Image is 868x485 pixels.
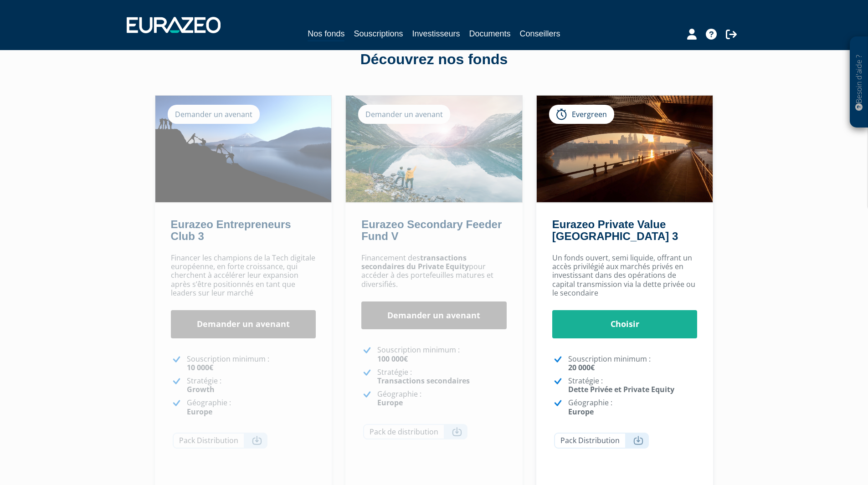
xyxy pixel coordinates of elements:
[537,96,713,202] img: Eurazeo Private Value Europe 3
[187,398,316,416] p: Géographie :
[358,105,450,124] div: Demander un avenant
[377,398,403,408] strong: Europe
[187,362,213,373] strong: 10 000€
[187,355,316,372] p: Souscription minimum :
[171,218,291,242] a: Eurazeo Entrepreneurs Club 3
[377,368,507,385] p: Stratégie :
[171,310,316,338] a: Demander un avenant
[552,254,698,297] p: Un fonds ouvert, semi liquide, offrant un accès privilégié aux marchés privés en investissant dan...
[155,96,332,202] img: Eurazeo Entrepreneurs Club 3
[127,17,221,33] img: 1732889491-logotype_eurazeo_blanc_rvb.png
[361,301,507,330] a: Demander un avenant
[187,377,316,394] p: Stratégie :
[552,310,698,338] a: Choisir
[568,407,594,417] strong: Europe
[377,376,470,386] strong: Transactions secondaires
[568,384,674,394] strong: Dette Privée et Private Equity
[171,254,316,297] p: Financer les champions de la Tech digitale européenne, en forte croissance, qui cherchent à accél...
[412,27,460,40] a: Investisseurs
[520,27,560,40] a: Conseillers
[568,377,698,394] p: Stratégie :
[377,390,507,407] p: Géographie :
[377,354,408,364] strong: 100 000€
[168,105,260,124] div: Demander un avenant
[552,218,678,242] a: Eurazeo Private Value [GEOGRAPHIC_DATA] 3
[469,27,511,40] a: Documents
[568,355,698,372] p: Souscription minimum :
[346,96,522,202] img: Eurazeo Secondary Feeder Fund V
[187,384,215,394] strong: Growth
[175,49,694,70] div: Découvrez nos fonds
[854,41,864,123] p: Besoin d'aide ?
[363,424,467,440] a: Pack de distribution
[308,27,344,41] a: Nos fonds
[173,433,267,449] a: Pack Distribution
[568,398,698,416] p: Géographie :
[361,253,469,271] strong: transactions secondaires du Private Equity
[187,407,212,417] strong: Europe
[549,105,614,124] div: Evergreen
[554,433,649,449] a: Pack Distribution
[361,254,507,289] p: Financement des pour accéder à des portefeuilles matures et diversifiés.
[377,346,507,363] p: Souscription minimum :
[568,362,595,373] strong: 20 000€
[354,27,403,40] a: Souscriptions
[361,218,502,242] a: Eurazeo Secondary Feeder Fund V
